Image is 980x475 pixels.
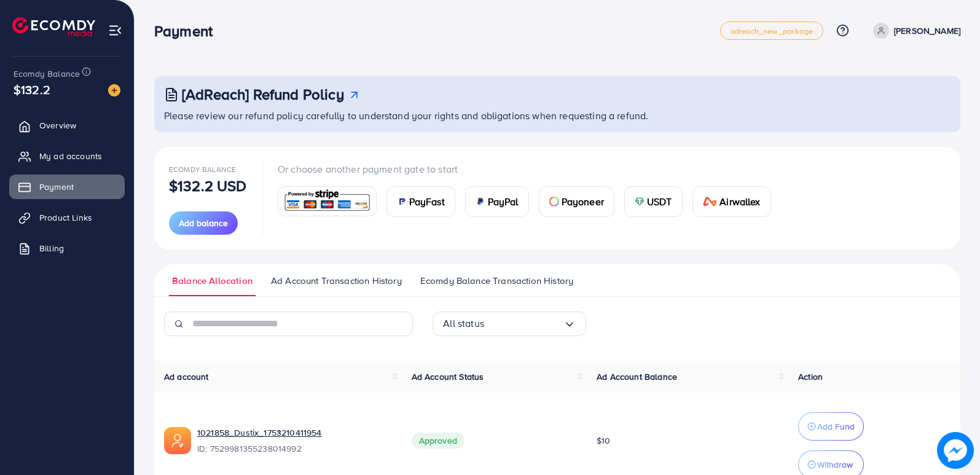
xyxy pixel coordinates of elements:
[182,85,344,103] h3: [AdReach] Refund Policy
[39,119,76,132] span: Overview
[9,144,125,168] a: My ad accounts
[817,457,853,472] p: Withdraw
[271,274,402,288] span: Ad Account Transaction History
[179,217,228,229] span: Add balance
[169,164,236,175] span: Ecomdy Balance
[9,175,125,199] a: Payment
[798,371,823,383] span: Action
[39,211,92,224] span: Product Links
[9,236,125,261] a: Billing
[433,312,586,336] div: Search for option
[39,150,102,162] span: My ad accounts
[488,194,519,209] span: PayPal
[164,108,953,123] p: Please review our refund policy carefully to understand your rights and obligations when requesti...
[597,371,677,383] span: Ad Account Balance
[278,186,377,216] a: card
[647,194,672,209] span: USDT
[9,113,125,138] a: Overview
[154,22,222,40] h3: Payment
[484,314,563,333] input: Search for option
[278,162,781,176] p: Or choose another payment gate to start
[720,22,823,40] a: adreach_new_package
[164,371,209,383] span: Ad account
[172,274,253,288] span: Balance Allocation
[14,68,80,80] span: Ecomdy Balance
[731,27,813,35] span: adreach_new_package
[386,186,455,217] a: cardPayFast
[197,426,392,455] div: <span class='underline'>1021858_Dustix_1753210411954</span></br>7529981355238014992
[409,194,445,209] span: PayFast
[465,186,529,217] a: cardPayPal
[868,23,960,39] a: [PERSON_NAME]
[420,274,573,288] span: Ecomdy Balance Transaction History
[692,186,771,217] a: cardAirwallex
[798,412,864,441] button: Add Fund
[635,197,645,206] img: card
[894,23,960,38] p: [PERSON_NAME]
[549,197,559,206] img: card
[282,188,372,214] img: card
[817,419,855,434] p: Add Fund
[39,181,74,193] span: Payment
[197,442,392,455] span: ID: 7529981355238014992
[14,80,50,98] span: $132.2
[12,17,95,36] img: logo
[443,314,484,333] span: All status
[476,197,485,206] img: card
[197,426,392,439] a: 1021858_Dustix_1753210411954
[539,186,614,217] a: cardPayoneer
[703,197,718,206] img: card
[938,433,973,468] img: image
[624,186,683,217] a: cardUSDT
[164,427,191,454] img: ic-ads-acc.e4c84228.svg
[169,211,238,235] button: Add balance
[169,178,247,193] p: $132.2 USD
[412,371,484,383] span: Ad Account Status
[39,242,64,254] span: Billing
[562,194,604,209] span: Payoneer
[719,194,760,209] span: Airwallex
[9,205,125,230] a: Product Links
[597,434,610,447] span: $10
[397,197,407,206] img: card
[412,433,465,449] span: Approved
[108,23,122,37] img: menu
[108,84,120,96] img: image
